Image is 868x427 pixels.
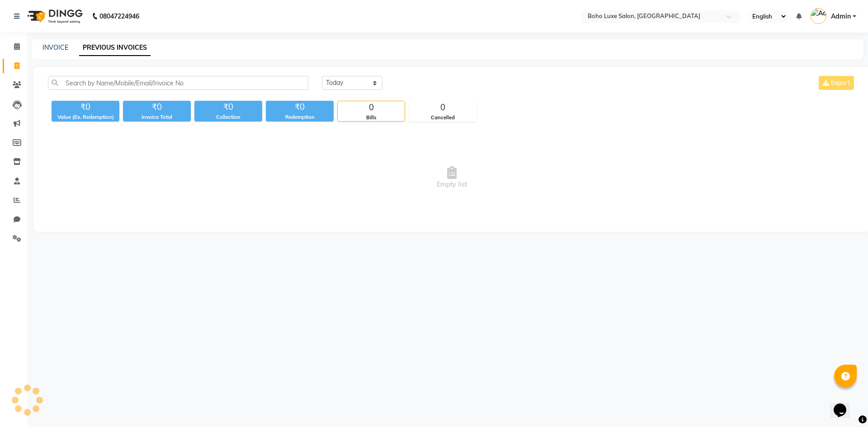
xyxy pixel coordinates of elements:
div: 0 [409,101,476,114]
div: ₹0 [123,101,191,113]
div: ₹0 [52,101,119,113]
div: Collection [194,113,262,121]
span: Empty list [48,132,856,223]
div: Invoice Total [123,113,191,121]
div: Cancelled [409,114,476,122]
div: ₹0 [194,101,262,113]
img: logo [23,4,85,29]
a: INVOICE [42,43,68,52]
div: Value (Ex. Redemption) [52,113,119,121]
div: Bills [338,114,405,122]
a: PREVIOUS INVOICES [79,40,151,56]
span: Admin [831,12,851,21]
div: 0 [338,101,405,114]
input: Search by Name/Mobile/Email/Invoice No [48,76,308,90]
iframe: chat widget [830,391,859,418]
b: 08047224946 [99,4,139,29]
div: ₹0 [266,101,334,113]
img: Admin [811,8,826,24]
div: Redemption [266,113,334,121]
